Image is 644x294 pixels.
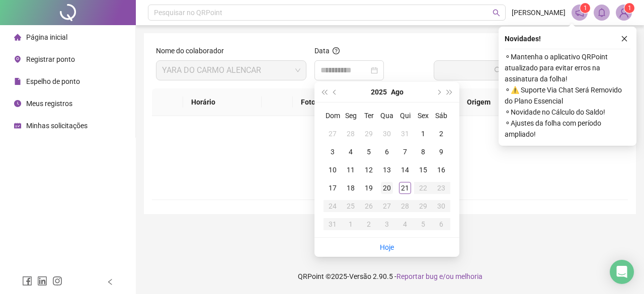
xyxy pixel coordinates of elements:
[396,143,414,161] td: 2025-08-07
[435,200,447,212] div: 30
[14,34,21,41] span: home
[327,182,339,194] div: 17
[327,164,339,176] div: 10
[342,197,360,215] td: 2025-08-25
[360,143,378,161] td: 2025-08-05
[378,197,396,215] td: 2025-08-27
[399,164,411,176] div: 14
[345,128,357,140] div: 28
[432,125,450,143] td: 2025-08-02
[584,5,587,12] span: 1
[342,107,360,125] th: Seg
[624,3,634,13] sup: Atualize o seu contato no menu Meus Dados
[414,197,432,215] td: 2025-08-29
[37,276,47,286] span: linkedin
[156,45,230,56] label: Nome do colaborador
[381,218,393,230] div: 3
[396,215,414,233] td: 2025-09-04
[363,182,375,194] div: 19
[414,215,432,233] td: 2025-09-05
[417,164,429,176] div: 15
[432,215,450,233] td: 2025-09-06
[505,107,630,118] span: ⚬ Novidade no Cálculo do Saldo!
[435,182,447,194] div: 23
[318,82,330,102] button: super-prev-year
[444,82,455,102] button: super-next-year
[14,56,21,63] span: environment
[575,8,584,17] span: notification
[459,88,536,116] th: Origem
[107,278,114,285] span: left
[26,77,80,85] span: Espelho de ponto
[381,182,393,194] div: 20
[414,161,432,179] td: 2025-08-15
[432,143,450,161] td: 2025-08-09
[396,179,414,197] td: 2025-08-21
[360,107,378,125] th: Ter
[14,78,21,85] span: file
[327,218,339,230] div: 31
[378,179,396,197] td: 2025-08-20
[14,122,21,129] span: schedule
[26,33,67,41] span: Página inicial
[371,82,387,102] button: year panel
[414,143,432,161] td: 2025-08-08
[580,3,590,13] sup: 1
[628,5,631,12] span: 1
[380,243,394,251] a: Hoje
[378,125,396,143] td: 2025-07-30
[324,125,342,143] td: 2025-07-27
[399,146,411,158] div: 7
[293,88,352,116] th: Foto
[432,197,450,215] td: 2025-08-30
[324,197,342,215] td: 2025-08-24
[432,161,450,179] td: 2025-08-16
[399,182,411,194] div: 21
[417,200,429,212] div: 29
[345,146,357,158] div: 4
[345,218,357,230] div: 1
[621,35,628,42] span: close
[378,215,396,233] td: 2025-09-03
[396,107,414,125] th: Qui
[360,197,378,215] td: 2025-08-26
[435,164,447,176] div: 16
[360,161,378,179] td: 2025-08-12
[324,215,342,233] td: 2025-08-31
[399,218,411,230] div: 4
[22,276,32,286] span: facebook
[26,100,72,108] span: Meus registros
[342,125,360,143] td: 2025-07-28
[512,7,566,18] span: [PERSON_NAME]
[505,118,630,140] span: ⚬ Ajustes da folha com período ampliado!
[345,182,357,194] div: 18
[616,5,631,20] img: 87944
[327,128,339,140] div: 27
[314,47,330,55] span: Data
[417,182,429,194] div: 22
[363,218,375,230] div: 2
[324,107,342,125] th: Dom
[417,128,429,140] div: 1
[378,143,396,161] td: 2025-08-06
[52,276,62,286] span: instagram
[26,122,88,130] span: Minhas solicitações
[381,164,393,176] div: 13
[342,215,360,233] td: 2025-09-01
[391,82,404,102] button: month panel
[26,55,75,63] span: Registrar ponto
[324,179,342,197] td: 2025-08-17
[324,143,342,161] td: 2025-08-03
[433,82,444,102] button: next-year
[399,200,411,212] div: 28
[360,179,378,197] td: 2025-08-19
[610,260,634,284] div: Open Intercom Messenger
[381,200,393,212] div: 27
[414,179,432,197] td: 2025-08-22
[14,100,21,107] span: clock-circle
[378,107,396,125] th: Qua
[327,146,339,158] div: 3
[434,60,624,80] button: Buscar registros
[342,179,360,197] td: 2025-08-18
[345,200,357,212] div: 25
